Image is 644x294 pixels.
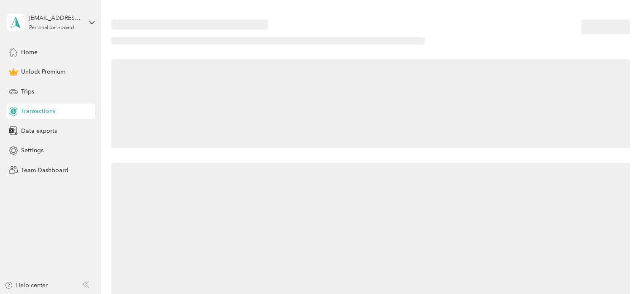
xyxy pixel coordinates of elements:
[21,48,38,57] span: Home
[21,67,65,76] span: Unlock Premium
[21,126,57,135] span: Data exports
[21,146,43,155] span: Settings
[21,107,55,115] span: Transactions
[21,87,34,96] span: Trips
[29,25,74,30] div: Personal dashboard
[21,166,68,175] span: Team Dashboard
[5,281,48,290] button: Help center
[597,247,644,294] iframe: Everlance-gr Chat Button Frame
[29,14,82,22] div: [EMAIL_ADDRESS][DOMAIN_NAME]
